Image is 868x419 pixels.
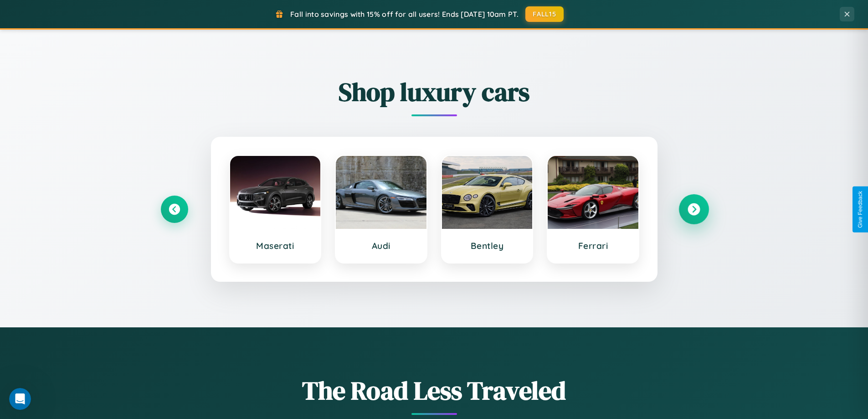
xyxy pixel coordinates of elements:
[451,240,524,251] h3: Bentley
[239,240,312,251] h3: Maserati
[161,74,708,109] h2: Shop luxury cars
[345,240,417,251] h3: Audi
[525,6,564,22] button: FALL15
[557,240,629,251] h3: Ferrari
[161,373,708,408] h1: The Road Less Traveled
[290,10,519,19] span: Fall into savings with 15% off for all users! Ends [DATE] 10am PT.
[857,191,863,228] div: Give Feedback
[9,388,31,410] iframe: Intercom live chat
